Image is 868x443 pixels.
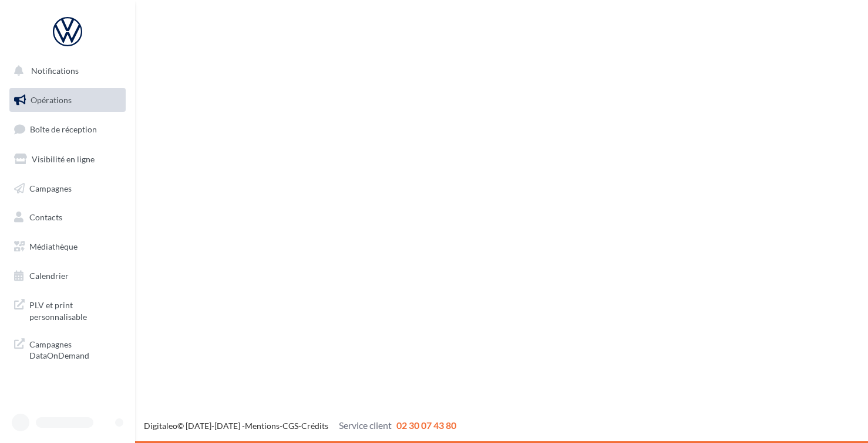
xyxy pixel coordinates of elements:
[144,421,177,431] a: Digitaleo
[29,212,62,222] span: Contacts
[31,66,79,76] span: Notifications
[32,154,95,164] span: Visibilité en ligne
[7,176,128,201] a: Campagnes
[7,59,123,83] button: Notifications
[7,205,128,230] a: Contacts
[30,124,97,134] span: Boîte de réception
[396,420,456,431] span: 02 30 07 43 80
[31,95,72,105] span: Opérations
[7,88,128,113] a: Opérations
[7,264,128,288] a: Calendrier
[339,420,392,431] span: Service client
[245,421,280,431] a: Mentions
[7,117,128,142] a: Boîte de réception
[29,336,121,362] span: Campagnes DataOnDemand
[7,292,128,327] a: PLV et print personnalisable
[7,147,128,172] a: Visibilité en ligne
[29,297,121,322] span: PLV et print personnalisable
[282,421,298,431] a: CGS
[29,183,72,193] span: Campagnes
[301,421,328,431] a: Crédits
[144,421,456,431] span: © [DATE]-[DATE] - - -
[29,271,69,281] span: Calendrier
[29,241,78,251] span: Médiathèque
[7,332,128,366] a: Campagnes DataOnDemand
[7,234,128,259] a: Médiathèque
